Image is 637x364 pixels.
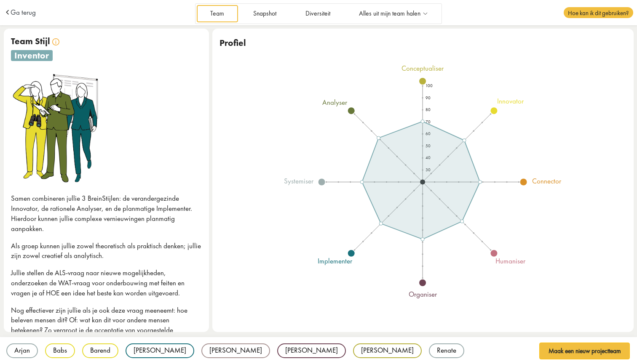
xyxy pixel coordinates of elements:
tspan: analyser [323,97,348,106]
img: info.svg [52,38,59,45]
img: inventor.png [11,72,102,183]
div: Renate [429,343,464,358]
text: 90 [426,95,431,100]
span: Hoe kan ik dit gebruiken? [564,7,633,18]
text: 70 [426,119,431,125]
text: 80 [426,107,431,112]
a: Diversiteit [292,5,344,22]
div: [PERSON_NAME] [201,343,270,358]
div: [PERSON_NAME] [353,343,422,358]
tspan: implementer [318,256,353,266]
div: Babs [45,343,75,358]
tspan: systemiser [284,176,314,186]
tspan: innovator [498,96,525,106]
span: Profiel [219,37,246,48]
tspan: organiser [409,290,437,299]
tspan: humaniser [496,256,526,266]
div: [PERSON_NAME] [277,343,346,358]
tspan: conceptualiser [402,64,444,73]
div: Arjan [6,343,38,358]
a: Snapshot [239,5,290,22]
div: [PERSON_NAME] [126,343,194,358]
p: Nog effectiever zijn jullie als je ook deze vraag meeneemt: hoe beleven mensen dit? Of: wat kan d... [11,306,202,345]
span: inventor [11,50,53,61]
p: Jullie stellen de ALS-vraag naar nieuwe mogelijkheden, onderzoeken de WAT-vraag voor onderbouwing... [11,268,202,298]
a: Ga terug [11,9,36,16]
a: Team [197,5,238,22]
p: Samen combineren jullie 3 BreinStijlen: de verandergezinde Innovator, de rationele Analyser, en d... [11,194,202,234]
span: Team Stijl [11,35,50,47]
tspan: connector [533,176,562,186]
text: 100 [426,83,433,88]
p: Als groep kunnen jullie zowel theoretisch als praktisch denken; jullie zijn zowel creatief als an... [11,241,202,261]
div: Barend [82,343,118,358]
button: Maak een nieuw projectteam [539,343,630,359]
a: Alles uit mijn team halen [345,5,441,22]
span: Alles uit mijn team halen [359,10,420,17]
